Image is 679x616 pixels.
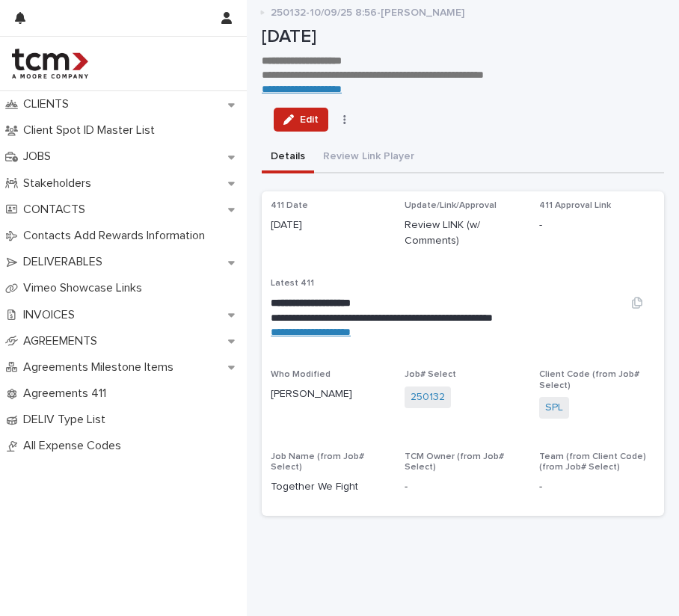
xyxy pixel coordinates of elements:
a: 250132 [411,389,445,405]
span: 411 Date [271,201,308,210]
a: SPL [545,400,563,416]
p: Vimeo Showcase Links [17,281,154,295]
p: 250132-10/09/25 8:56-[PERSON_NAME] [271,3,464,19]
p: DELIVERABLES [17,255,114,269]
p: Agreements 411 [17,386,118,401]
p: JOBS [17,150,63,164]
p: DELIV Type List [17,413,117,427]
span: 411 Approval Link [539,201,611,210]
p: - [539,218,655,233]
p: Agreements Milestone Items [17,360,185,375]
p: All Expense Codes [17,439,133,453]
span: Who Modified [271,370,331,379]
button: Details [262,142,314,173]
span: Latest 411 [271,279,314,288]
p: - [539,479,655,495]
span: TCM Owner (from Job# Select) [405,452,504,472]
p: - [405,479,520,495]
span: Client Code (from Job# Select) [539,370,639,389]
button: Review Link Player [314,142,423,173]
p: CONTACTS [17,203,97,217]
p: Stakeholders [17,176,103,191]
span: Job# Select [405,370,456,379]
p: [DATE] [271,218,387,233]
p: Review LINK (w/ Comments) [405,218,520,249]
p: Contacts Add Rewards Information [17,229,217,243]
p: INVOICES [17,308,87,322]
p: [DATE] [262,26,664,48]
p: AGREEMENTS [17,334,109,348]
p: [PERSON_NAME] [271,386,387,402]
p: CLIENTS [17,97,81,111]
p: Together We Fight [271,479,387,495]
span: Job Name (from Job# Select) [271,452,364,472]
img: 4hMmSqQkux38exxPVZHQ [12,49,88,78]
p: Client Spot ID Master List [17,123,167,138]
span: Edit [300,114,319,125]
button: Edit [274,108,328,132]
span: Update/Link/Approval [405,201,497,210]
span: Team (from Client Code) (from Job# Select) [539,452,646,472]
